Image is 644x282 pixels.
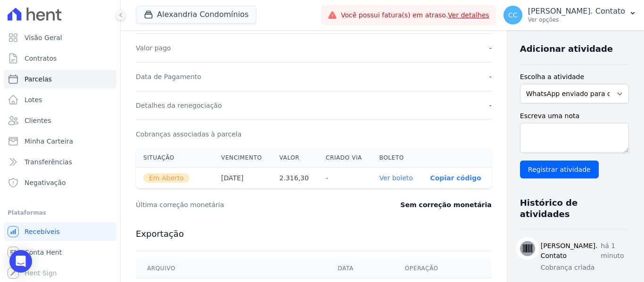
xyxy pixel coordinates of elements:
[143,173,190,183] span: Em Aberto
[380,174,413,182] a: Ver boleto
[318,148,372,168] th: Criado via
[430,174,481,182] button: Copiar código
[520,161,599,178] input: Registrar atividade
[4,90,116,109] a: Lotes
[136,6,256,24] button: Alexandria Condomínios
[136,228,492,240] h3: Exportação
[496,2,644,28] button: CC [PERSON_NAME]. Contato Ver opções
[136,259,326,278] th: Arquivo
[25,157,72,167] span: Transferências
[9,250,32,273] div: Open Intercom Messenger
[520,197,621,220] h3: Histórico de atividades
[4,28,116,47] a: Visão Geral
[25,248,62,257] span: Conta Hent
[25,116,51,125] span: Clientes
[528,7,625,16] p: [PERSON_NAME]. Contato
[4,70,116,89] a: Parcelas
[541,263,629,273] p: Cobrança criada
[272,168,318,189] th: 2.316,30
[136,148,214,168] th: Situação
[25,33,62,42] span: Visão Geral
[520,72,629,82] label: Escolha a atividade
[489,101,492,110] dd: -
[520,43,613,55] h3: Adicionar atividade
[136,72,201,81] dt: Data de Pagamento
[541,241,601,261] h3: [PERSON_NAME]. Contato
[4,222,116,241] a: Recebíveis
[4,111,116,130] a: Clientes
[326,259,393,278] th: Data
[214,168,272,189] th: [DATE]
[372,148,423,168] th: Boleto
[400,200,491,209] dd: Sem correção monetária
[520,111,629,121] label: Escreva uma nota
[4,49,116,68] a: Contratos
[25,74,52,84] span: Parcelas
[136,101,222,110] dt: Detalhes da renegociação
[4,243,116,262] a: Conta Hent
[341,10,489,20] span: Você possui fatura(s) em atraso.
[448,11,489,19] a: Ver detalhes
[214,148,272,168] th: Vencimento
[394,259,492,278] th: Operação
[136,43,171,53] dt: Valor pago
[136,200,346,209] dt: Última correção monetária
[528,16,625,24] p: Ver opções
[4,173,116,192] a: Negativação
[25,178,66,187] span: Negativação
[25,54,57,63] span: Contratos
[25,227,60,236] span: Recebíveis
[272,148,318,168] th: Valor
[489,72,492,81] dd: -
[489,43,492,53] dd: -
[8,207,113,218] div: Plataformas
[25,137,73,146] span: Minha Carteira
[25,95,42,105] span: Lotes
[318,168,372,189] th: -
[4,132,116,151] a: Minha Carteira
[508,12,518,18] span: CC
[136,129,241,139] dt: Cobranças associadas à parcela
[601,241,629,261] p: há 1 minuto
[4,153,116,171] a: Transferências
